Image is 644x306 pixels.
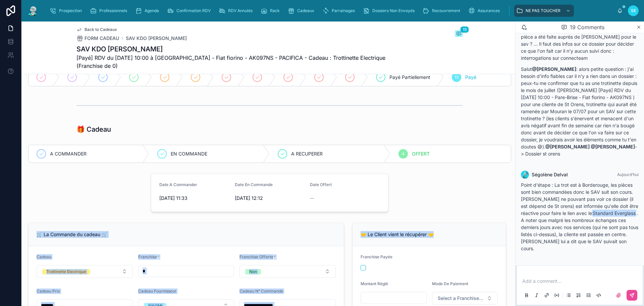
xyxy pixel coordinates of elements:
[412,150,430,157] span: OFFERT
[421,5,465,17] a: Recouvrement
[217,5,257,17] a: RDV Annulés
[85,35,119,42] span: FORM CADEAU
[85,27,117,32] span: Back to Cadeaux
[455,30,463,38] button: 19
[239,254,273,259] span: Franchise Offerte
[50,150,87,157] span: A COMMANDER
[592,210,636,217] span: Standard Everglass
[126,35,187,42] a: SAV KDO [PERSON_NAME]
[76,27,117,32] a: Back to Cadeaux
[59,8,82,13] span: Prospection
[297,8,314,13] span: Cadeaux
[235,195,305,202] span: [DATE] 12:12
[88,5,132,17] a: Professionnels
[171,150,207,157] span: EN COMMANDE
[532,171,568,178] span: Ségolène Delval
[176,8,211,13] span: Confirmation RDV
[361,281,388,286] span: Montant Réglé
[320,5,360,17] a: Parrainages
[239,289,283,294] span: Cadeau N° Commande
[402,151,405,157] span: 4
[48,5,87,17] a: Prospection
[37,231,107,237] span: 🛒 La Commande du cadeau 🛒
[76,54,413,70] span: [Payé] RDV du [DATE] 10:00 à [GEOGRAPHIC_DATA] - Fiat fiorino - AK097NS - PACIFICA - Cadeau : Tro...
[521,65,639,157] p: Salut : alors petite question : j'ai besoin d'info fiables car il n'y a rien dans un dossier : pe...
[432,292,498,305] button: Select Button
[521,19,639,61] p: Point dossier : [PERSON_NAME] indique que la trot est à Borderouge. mais est-ce que la commande d...
[159,195,229,202] span: [DATE] 11:33
[159,182,197,187] span: Date A Commander
[165,5,215,17] a: Confirmation RDV
[37,289,60,294] span: Cadeau Prix
[466,5,504,17] a: Assurances
[239,265,336,278] button: Select Button
[332,8,355,13] span: Parrainages
[46,269,86,274] div: Trottinette Electrique
[228,8,253,13] span: RDV Annulés
[133,5,164,17] a: Agenda
[138,254,157,259] span: Franchise
[545,144,635,149] strong: @[PERSON_NAME] @[PERSON_NAME]
[76,125,111,134] h1: 🎁 Cadeau
[310,182,332,187] span: Date Offert
[286,5,319,17] a: Cadeaux
[454,75,459,80] span: 13
[532,66,576,72] strong: @[PERSON_NAME]
[389,74,430,81] span: Payé Partiellement
[570,23,604,31] span: 19 Comments
[76,44,413,54] h1: SAV KDO [PERSON_NAME]
[37,265,133,278] button: Select Button
[44,3,617,18] div: scrollable content
[432,8,460,13] span: Recouvrement
[617,172,639,177] span: Aujourd’hui
[145,8,159,13] span: Agenda
[478,8,500,13] span: Assurances
[76,35,119,42] a: FORM CADEAU
[361,5,419,17] a: Dossiers Non Envoyés
[37,254,51,259] span: Cadeau
[432,281,468,286] span: Mode De Paiement
[631,8,636,13] span: SE
[438,295,484,302] span: Select a Franchise Mode De Paiement
[521,181,639,252] p: Point d'étape : La trot est à Borderouge, les pièces sont bien commandées donc le SAV suit son co...
[99,8,127,13] span: Professionnels
[361,254,392,259] span: Franchise Payée
[291,150,323,157] span: A RECUPERER
[138,289,176,294] span: Cadeau Fournisseur
[310,195,314,202] span: --
[460,26,469,33] span: 19
[235,182,273,187] span: Date En Commande
[27,5,39,16] img: App logo
[249,269,257,274] div: Non
[259,5,284,17] a: Rack
[372,8,415,13] span: Dossiers Non Envoyés
[270,8,280,13] span: Rack
[465,74,476,81] span: Payé
[514,5,574,17] a: NE PAS TOUCHER
[526,8,560,13] span: NE PAS TOUCHER
[361,231,434,237] span: 🤝 Le Client vient le récupérer 🤝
